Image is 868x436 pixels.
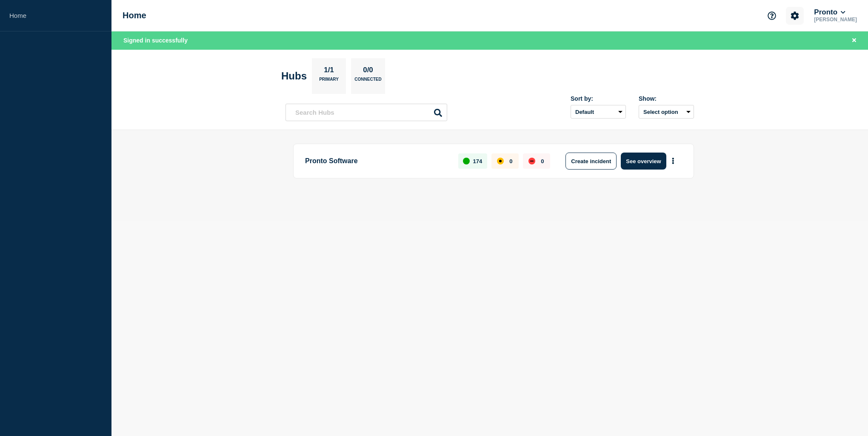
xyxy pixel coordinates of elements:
[123,11,146,20] h1: Home
[509,158,512,164] p: 0
[541,158,544,164] p: 0
[786,7,804,25] button: Account settings
[463,158,470,164] div: up
[639,95,694,102] div: Show:
[571,105,626,119] select: Sort by
[812,17,859,23] p: [PERSON_NAME]
[812,8,847,17] button: Pronto
[305,153,448,170] p: Pronto Software
[849,36,859,45] button: Close banner
[621,153,666,170] button: See overview
[281,70,307,82] h2: Hubs
[319,77,339,86] p: Primary
[565,153,617,170] button: Create incident
[528,158,535,164] div: down
[321,66,337,77] p: 1/1
[763,7,781,25] button: Support
[497,158,504,164] div: affected
[354,77,381,86] p: Connected
[571,95,626,102] div: Sort by:
[286,104,447,121] input: Search Hubs
[639,105,694,119] button: Select option
[123,37,188,44] span: Signed in successfully
[360,66,377,77] p: 0/0
[473,158,483,164] p: 174
[668,153,679,169] button: More actions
